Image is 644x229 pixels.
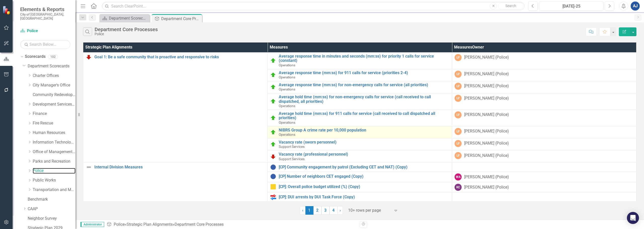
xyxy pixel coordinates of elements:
a: Parks and Recreation [33,159,75,164]
a: Department Scorecard [101,15,148,21]
img: Output [270,194,276,200]
a: Internal Division Measures [94,165,265,169]
img: Proceeding as Planned [270,58,276,64]
img: Reviewing for Improvement [270,154,276,160]
td: Double-Click to Edit Right Click for Context Menu [268,172,452,182]
td: Double-Click to Edit Right Click for Context Menu [268,69,452,81]
td: Double-Click to Edit [452,81,636,93]
a: 4 [330,206,338,215]
div: Department Core Processes [161,16,201,22]
a: Human Resources [33,130,75,136]
td: Double-Click to Edit [452,138,636,150]
td: Double-Click to Edit Right Click for Context Menu [268,163,452,172]
button: AJ [631,2,640,11]
a: Finance [33,111,75,117]
a: Benchmark [28,197,75,202]
a: Charter Offices [33,73,75,79]
img: Proceeding as Planned [270,115,276,121]
a: Vacancy rate (professional personnel) [279,152,449,157]
a: NIBRS Group A crime rate per 10,000 population [279,128,449,132]
a: [CP] Community engagement by patrol (Excluding CET and NAT) (Copy) [279,165,449,169]
a: [CP]: DUI arrests by DUI Task Force (Copy) [279,195,449,199]
img: Proceeding as Planned [270,141,276,147]
td: Double-Click to Edit Right Click for Context Menu [268,52,452,69]
a: Average hold time (mm:ss) for non-emergency calls for service (call received to call dispatched, ... [279,95,449,104]
td: Double-Click to Edit Right Click for Context Menu [268,93,452,110]
a: Transportation and Mobility [33,187,75,193]
small: City of [GEOGRAPHIC_DATA], [GEOGRAPHIC_DATA] [20,12,70,21]
td: Double-Click to Edit [452,52,636,69]
td: Double-Click to Edit [452,182,636,193]
input: Search Below... [20,40,70,49]
td: Double-Click to Edit Right Click for Context Menu [268,81,452,93]
td: Double-Click to Edit Right Click for Context Menu [268,193,452,202]
img: Information Unavailable [270,164,276,170]
div: [PERSON_NAME] (Police) [464,128,509,134]
div: LF [455,83,462,90]
div: Open Intercom Messenger [627,212,639,224]
a: Neighbor Survey [28,216,75,221]
div: [PERSON_NAME] (Police) [464,96,509,101]
img: Proceeding as Planned [270,84,276,90]
div: LF [455,95,462,102]
div: [DATE]-25 [541,3,602,9]
td: Double-Click to Edit Right Click for Context Menu [268,110,452,126]
div: LF [455,140,462,147]
a: [CP] Number of neighbors CET engaged (Copy) [279,174,449,179]
a: Police [33,168,75,174]
a: Police [20,28,70,34]
a: Public Works [33,177,75,183]
span: Administrator [80,222,104,227]
a: Goal 1: Be a safe community that is proactive and responsive to risks [94,55,265,59]
a: Average hold time (mm:ss) for 911 calls for service (call received to call dispatched all priorit... [279,111,449,120]
span: › [340,208,341,213]
a: 2 [313,206,321,215]
a: Information Technology Services [33,140,75,145]
img: Proceeding as Planned [270,98,276,104]
td: Double-Click to Edit [452,69,636,81]
span: Operations [279,132,295,136]
td: Double-Click to Edit [452,93,636,110]
a: Strategic Plan Alignments [127,222,173,227]
div: Department Core Processes [175,222,224,227]
td: Double-Click to Edit [452,193,636,202]
span: Operations [279,120,295,124]
td: Double-Click to Edit Right Click for Context Menu [83,52,268,162]
a: Community Redevelopment Agency [33,92,75,98]
td: Double-Click to Edit Right Click for Context Menu [268,150,452,162]
div: LF [455,111,462,118]
span: Operations [279,87,295,91]
td: Double-Click to Edit Right Click for Context Menu [268,126,452,138]
span: Elements & Reports [20,6,70,12]
img: Not Defined [86,164,92,170]
td: Double-Click to Edit Right Click for Context Menu [268,182,452,193]
a: Fire Rescue [33,120,75,126]
div: [PERSON_NAME] (Police) [464,55,509,60]
a: Average response time in minutes and seconds (mm:ss) for priority 1 calls for service (constant) [279,54,449,63]
div: [PERSON_NAME] (Police) [464,71,509,77]
a: 3 [321,206,330,215]
div: LF [455,152,462,159]
div: [PERSON_NAME] (Police) [464,153,509,159]
a: Scorecards [25,54,46,60]
div: Police [95,32,158,36]
div: Department Scorecard [109,15,148,21]
td: Double-Click to Edit [452,110,636,126]
td: Double-Click to Edit [452,172,636,182]
span: Support Services [279,157,305,161]
input: Search ClearPoint... [102,2,525,11]
span: 1 [305,206,313,215]
img: ClearPoint Strategy [3,6,11,15]
img: Information Unavailable [270,173,276,179]
div: WA [455,173,462,180]
button: [DATE]-25 [539,2,603,11]
div: [PERSON_NAME] (Police) [464,112,509,118]
a: [CP]: Overall police budget utilized (%) (Copy) [279,185,449,189]
span: Support Services [279,145,305,149]
span: ‹ [302,208,303,213]
td: Double-Click to Edit Right Click for Context Menu [268,138,452,150]
a: Police [114,222,125,227]
td: Double-Click to Edit [452,150,636,162]
a: Vacancy rate (sworn personnel) [279,140,449,145]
